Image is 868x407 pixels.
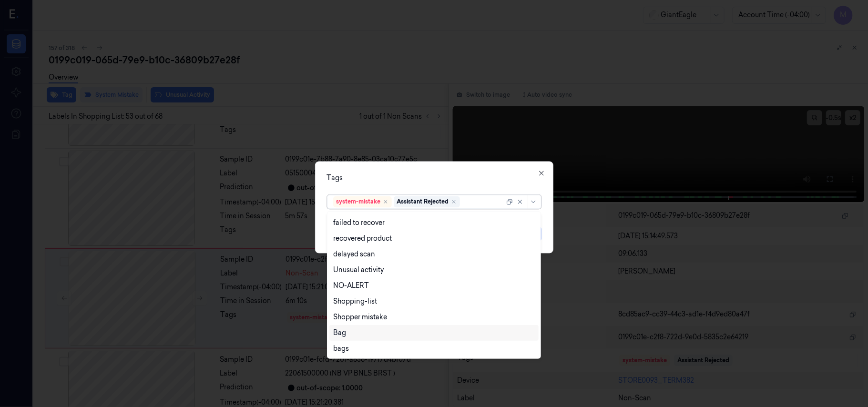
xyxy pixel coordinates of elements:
div: recovered product [333,234,392,244]
div: NO-ALERT [333,281,369,291]
div: Remove ,system-mistake [383,199,388,205]
div: delayed scan [333,249,375,259]
div: Remove ,Assistant Rejected [451,199,457,205]
div: Tags [327,173,541,183]
div: Shopper mistake [333,312,387,322]
div: Bag [333,328,346,338]
div: bags [333,344,349,354]
div: system-mistake [337,198,381,206]
div: Shopping-list [333,296,377,306]
div: Assistant Rejected [397,198,449,206]
div: Unusual activity [333,265,384,275]
div: failed to recover [333,218,385,228]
